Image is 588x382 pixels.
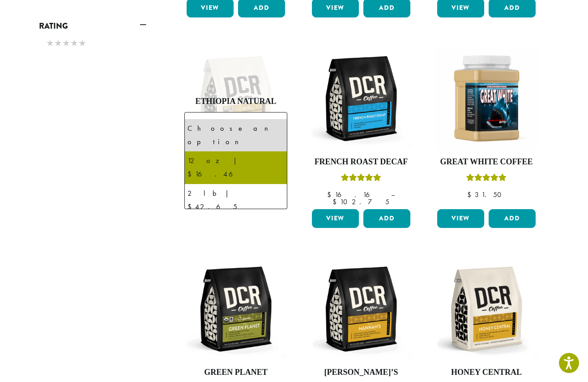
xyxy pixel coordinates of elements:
span: – [391,190,395,199]
h4: Great White Coffee [435,157,538,167]
span: Choose an option [188,114,255,132]
div: Rating [39,34,146,54]
li: Choose an option [185,119,287,151]
button: Add [363,209,410,228]
h4: French Roast Decaf [310,157,413,167]
span: ★ [78,37,86,50]
button: Add [489,209,536,228]
span: Choose an option [184,112,287,134]
bdi: 16.16 [327,190,383,199]
div: Rated 5.00 out of 5 [466,172,507,186]
span: $ [332,197,340,206]
img: DCR-12oz-French-Roast-Decaf-Stock-scaled.png [310,47,413,150]
a: Rated 5.00 out of 5 [184,47,287,235]
span: $ [327,190,335,199]
a: View [312,209,359,228]
a: Rating [39,18,146,34]
h4: Honey Central [435,368,538,378]
a: View [437,209,484,228]
h4: Green Planet [184,368,287,378]
a: Great White CoffeeRated 5.00 out of 5 $31.50 [435,47,538,206]
div: 12 oz | $16.46 [187,154,284,181]
bdi: 102.75 [332,197,389,206]
div: Rated 5.00 out of 5 [341,172,381,186]
span: ★ [62,37,70,50]
span: $ [467,190,475,199]
h4: [PERSON_NAME]’s [310,368,413,378]
bdi: 31.50 [467,190,506,199]
h4: Ethiopia Natural [184,97,287,107]
img: DCR-12oz-Honey-Central-Stock-scaled.png [435,258,538,361]
img: DCR-12oz-FTO-Green-Planet-Stock-scaled.png [184,258,287,361]
div: 2 lb | $42.65 [187,187,284,214]
a: French Roast DecafRated 5.00 out of 5 [310,47,413,206]
span: ★ [46,37,54,50]
img: Great_White_Ground_Espresso_2.png [435,47,538,150]
span: ★ [70,37,78,50]
img: DCR-12oz-Hannahs-Stock-scaled.png [310,258,413,361]
span: ★ [54,37,62,50]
